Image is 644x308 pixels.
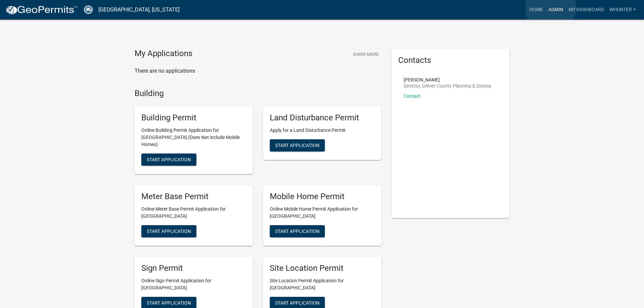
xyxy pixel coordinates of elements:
span: Start Application [275,143,319,148]
a: [GEOGRAPHIC_DATA], [US_STATE] [98,4,180,16]
p: Online Meter Base Permit Application for [GEOGRAPHIC_DATA] [141,206,246,220]
h5: Meter Base Permit [141,192,246,202]
span: Start Application [147,300,191,305]
span: Start Application [147,228,191,234]
h5: Contacts [398,55,503,65]
button: Start Application [270,225,325,237]
h4: My Applications [135,49,192,59]
p: Apply for a Land Disturbance Permit [270,127,375,134]
span: Start Application [147,157,191,162]
p: Site Location Permit Application for [GEOGRAPHIC_DATA] [270,277,375,291]
p: Online Building Permit Application for [GEOGRAPHIC_DATA] (Does Not include Mobile Homes) [141,127,246,148]
a: whunter [607,3,639,16]
h5: Land Disturbance Permit [270,113,375,123]
button: Show More [350,49,381,60]
h4: Building [135,89,381,98]
p: Online Sign Permit Application for [GEOGRAPHIC_DATA] [141,277,246,291]
h5: Sign Permit [141,263,246,273]
span: Start Application [275,228,319,234]
button: Start Application [270,139,325,151]
button: Start Application [141,225,196,237]
a: Admin [546,3,566,16]
h5: Building Permit [141,113,246,123]
p: Online Mobile Home Permit Application for [GEOGRAPHIC_DATA] [270,206,375,220]
p: Director, Gilmer County Planning & Zoning [404,84,491,88]
img: Gilmer County, Georgia [83,5,93,14]
a: My Dashboard [566,3,607,16]
button: Start Application [141,153,196,166]
a: Home [527,3,546,16]
p: There are no applications [135,67,381,75]
h5: Mobile Home Permit [270,192,375,202]
a: Contact [404,93,421,99]
h5: Site Location Permit [270,263,375,273]
span: Start Application [275,300,319,305]
p: [PERSON_NAME] [404,77,491,82]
